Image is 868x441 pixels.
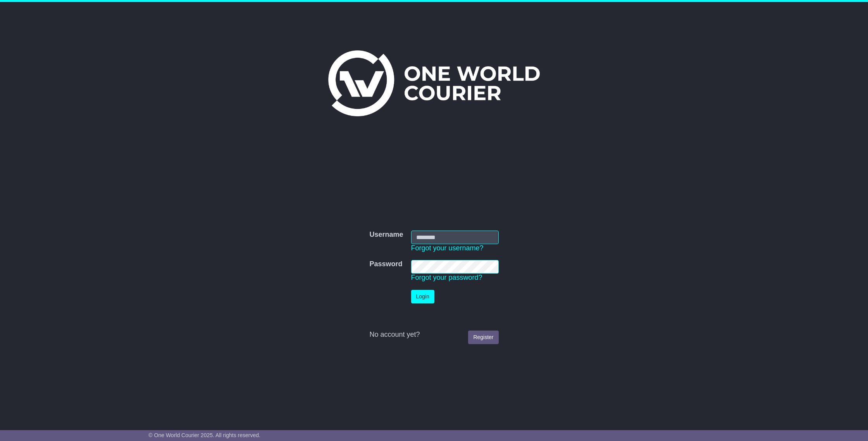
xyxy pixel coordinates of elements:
[369,231,403,239] label: Username
[411,244,484,252] a: Forgot your username?
[411,290,434,303] button: Login
[369,260,402,269] label: Password
[411,274,482,281] a: Forgot your password?
[328,50,540,116] img: One World
[369,331,498,339] div: No account yet?
[468,331,498,344] a: Register
[148,432,260,438] span: © One World Courier 2025. All rights reserved.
